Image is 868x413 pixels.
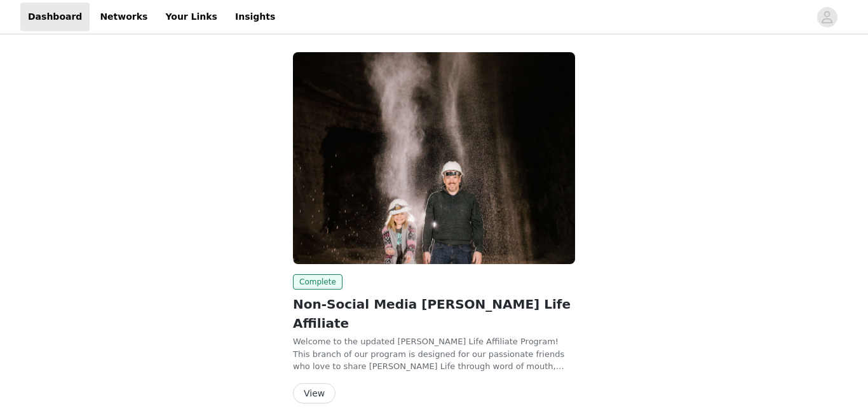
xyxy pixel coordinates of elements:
a: Insights [227,3,283,31]
button: View [293,383,336,403]
div: avatar [821,7,833,27]
a: Your Links [158,3,225,31]
p: Welcome to the updated [PERSON_NAME] Life Affiliate Program! This branch of our program is design... [293,335,575,373]
a: View [293,389,336,398]
a: Networks [92,3,155,31]
h2: Non-Social Media [PERSON_NAME] Life Affiliate [293,295,575,333]
span: Complete [293,274,342,290]
a: Dashboard [20,3,90,31]
img: Redmond [293,52,575,264]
